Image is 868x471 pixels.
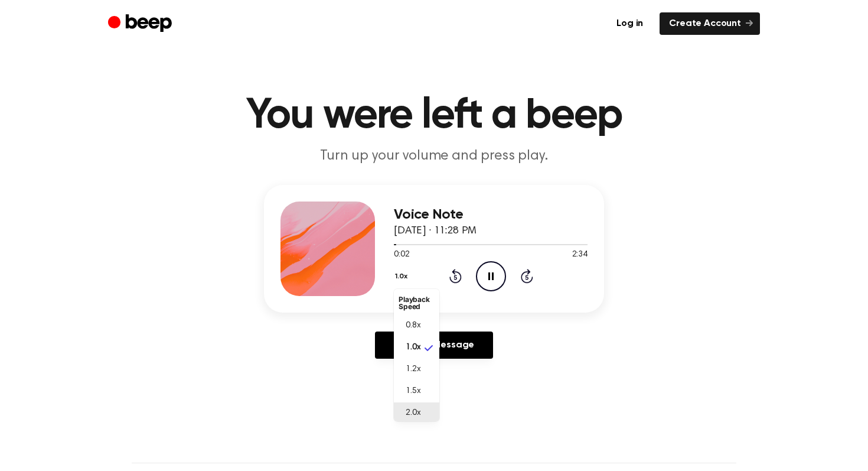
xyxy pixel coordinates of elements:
p: Turn up your volume and press play. [207,147,661,166]
a: Beep [108,12,175,35]
span: 1.5x [406,385,420,398]
h1: You were left a beep [132,95,736,137]
span: 0:02 [394,249,409,261]
a: Create Account [660,12,760,35]
span: 1.2x [406,363,420,376]
span: 2:34 [572,249,588,261]
ul: 1.0x [394,289,439,421]
a: Log in [607,12,652,35]
li: Playback Speed [394,291,439,315]
span: 0.8x [406,320,420,332]
span: 2.0x [406,407,420,420]
span: 1.0x [406,342,420,354]
span: [DATE] · 11:28 PM [394,226,477,236]
h3: Voice Note [394,207,588,223]
button: 1.0x [394,267,412,287]
a: Reply to Message [375,332,493,359]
